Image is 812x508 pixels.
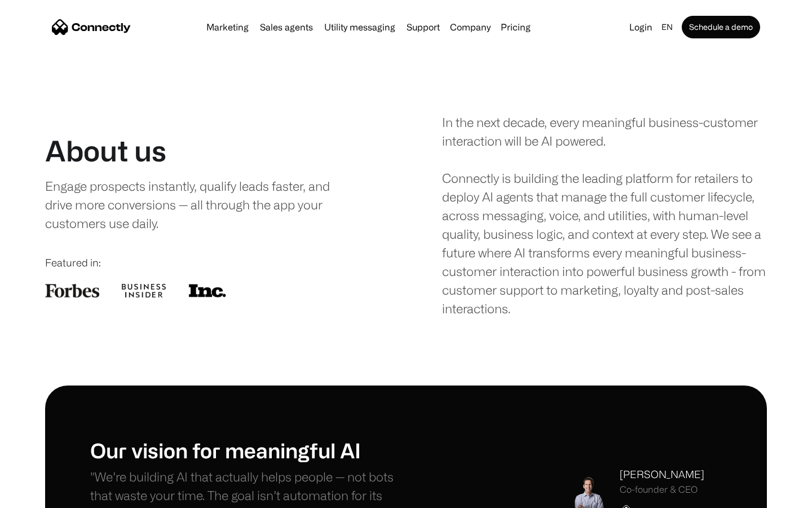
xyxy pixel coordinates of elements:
a: Login [625,19,657,35]
ul: Language list [23,488,68,504]
a: Sales agents [255,23,317,32]
a: Support [402,23,444,32]
aside: Language selected: English [11,487,68,504]
a: Pricing [496,23,535,32]
a: Marketing [202,23,253,32]
a: Schedule a demo [682,16,760,38]
div: en [661,19,673,35]
h1: About us [45,134,166,168]
div: Engage prospects instantly, qualify leads faster, and drive more conversions — all through the ap... [45,177,354,233]
h1: Our vision for meaningful AI [90,438,406,462]
div: Company [450,19,491,35]
div: Featured in: [45,255,370,270]
a: Utility messaging [320,23,400,32]
div: In the next decade, every meaningful business-customer interaction will be AI powered. Connectly ... [442,113,767,318]
div: Co-founder & CEO [620,484,704,495]
div: [PERSON_NAME] [620,467,704,482]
